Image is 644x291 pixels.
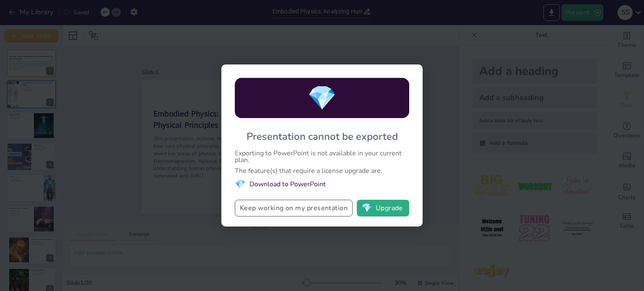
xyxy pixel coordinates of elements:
[235,150,409,163] div: Exporting to PowerPoint is not available in your current plan.
[361,204,372,212] span: diamond
[235,167,409,174] div: The feature(s) that require a license upgrade are:
[307,82,337,114] span: diamond
[247,130,398,143] div: Presentation cannot be exported
[235,200,353,216] button: Keep working on my presentation
[357,200,409,216] button: diamondUpgrade
[235,178,245,190] span: diamond
[235,178,409,190] li: Download to PowerPoint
